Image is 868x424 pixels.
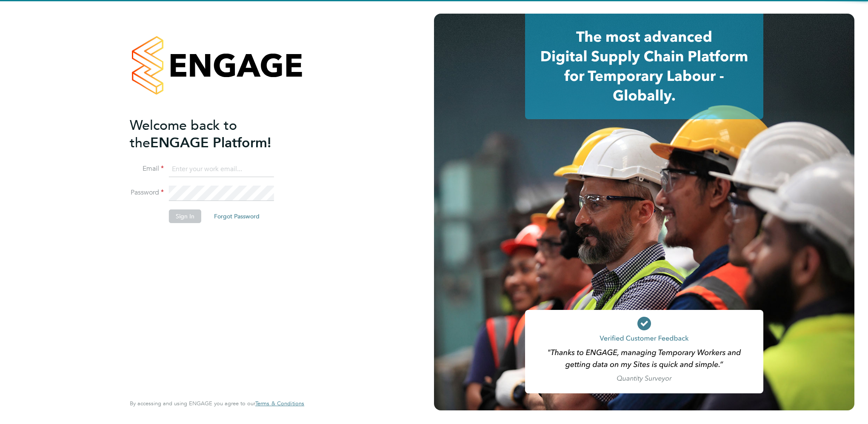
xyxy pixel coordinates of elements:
[169,162,274,177] input: Enter your work email...
[130,164,164,173] label: Email
[130,117,237,151] span: Welcome back to the
[130,400,304,407] span: By accessing and using ENGAGE you agree to our
[255,400,304,407] a: Terms & Conditions
[169,209,201,223] button: Sign In
[130,188,164,197] label: Password
[207,209,266,223] button: Forgot Password
[130,117,296,152] h2: ENGAGE Platform!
